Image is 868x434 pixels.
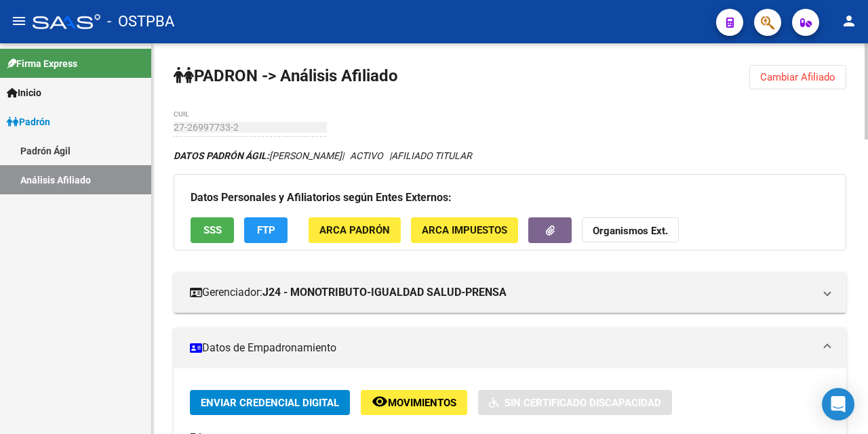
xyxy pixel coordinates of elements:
mat-expansion-panel-header: Gerenciador:J24 - MONOTRIBUTO-IGUALDAD SALUD-PRENSA [174,272,846,313]
strong: DATOS PADRÓN ÁGIL: [174,150,269,161]
i: | ACTIVO | [174,150,472,161]
span: ARCA Impuestos [422,225,507,237]
span: Sin Certificado Discapacidad [505,397,661,409]
mat-panel-title: Datos de Empadronamiento [190,341,814,355]
strong: Organismos Ext. [593,225,668,238]
button: Organismos Ext. [582,217,679,242]
mat-panel-title: Gerenciador: [190,285,814,300]
mat-expansion-panel-header: Datos de Empadronamiento [174,328,846,368]
span: Cambiar Afiliado [760,71,835,83]
span: Inicio [7,85,41,100]
button: Cambiar Afiliado [749,65,846,89]
button: FTP [244,217,288,242]
button: Enviar Credencial Digital [190,390,350,415]
button: SSS [191,217,234,242]
span: Enviar Credencial Digital [201,397,339,409]
span: Padrón [7,114,50,129]
div: Open Intercom Messenger [822,388,854,420]
strong: PADRON -> Análisis Afiliado [174,66,398,85]
button: ARCA Impuestos [411,217,518,242]
h3: Datos Personales y Afiliatorios según Entes Externos: [191,188,829,207]
span: Movimientos [388,397,456,409]
span: SSS [203,225,222,237]
mat-icon: remove_red_eye [372,393,388,410]
span: FTP [257,225,275,237]
button: ARCA Padrón [309,217,401,242]
strong: J24 - MONOTRIBUTO-IGUALDAD SALUD-PRENSA [262,285,507,300]
span: AFILIADO TITULAR [391,150,472,161]
span: ARCA Padrón [319,225,390,237]
mat-icon: menu [11,13,27,29]
span: - OSTPBA [107,7,174,37]
span: [PERSON_NAME] [174,150,342,161]
button: Movimientos [361,390,467,415]
span: Firma Express [7,56,77,71]
mat-icon: person [841,13,857,29]
button: Sin Certificado Discapacidad [478,390,672,415]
